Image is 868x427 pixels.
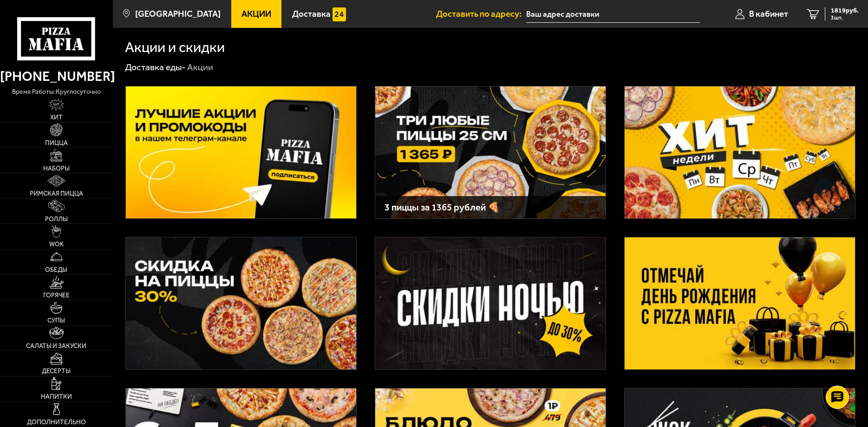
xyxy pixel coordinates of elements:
[831,7,859,14] span: 1819 руб.
[43,165,70,172] span: Наборы
[49,241,64,248] span: WOK
[42,368,71,374] span: Десерты
[333,7,346,21] img: 15daf4d41897b9f0e9f617042186c801.svg
[45,140,68,146] span: Пицца
[45,267,67,273] span: Обеды
[30,191,83,197] span: Римская пицца
[125,62,186,72] a: Доставка еды-
[436,10,526,19] span: Доставить по адресу:
[241,10,271,19] span: Акции
[385,203,597,212] h3: 3 пиццы за 1365 рублей 🍕
[135,10,221,19] span: [GEOGRAPHIC_DATA]
[45,216,68,223] span: Роллы
[526,6,700,23] input: Ваш адрес доставки
[47,317,65,324] span: Супы
[526,6,700,23] span: 15-я линия Васильевского острова,74
[375,86,606,219] a: 3 пиццы за 1365 рублей 🍕
[26,343,86,349] span: Салаты и закуски
[43,292,70,299] span: Горячее
[292,10,331,19] span: Доставка
[749,10,788,19] span: В кабинет
[50,114,63,121] span: Хит
[187,61,213,73] div: Акции
[125,40,225,54] h1: Акции и скидки
[831,15,859,20] span: 3 шт.
[41,394,72,400] span: Напитки
[27,419,86,426] span: Дополнительно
